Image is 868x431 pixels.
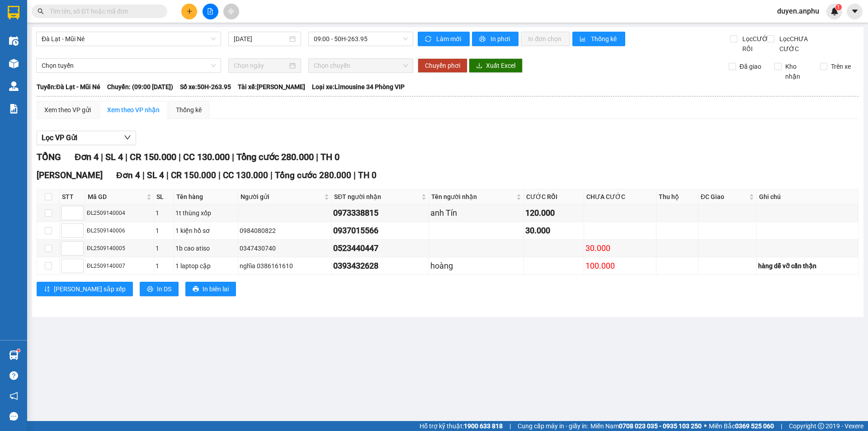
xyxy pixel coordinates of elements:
span: printer [147,286,153,293]
button: Chuyển phơi [418,58,467,73]
th: STT [60,189,85,204]
span: | [125,152,127,162]
span: | [166,170,169,180]
span: Số xe: 50H-263.95 [180,82,231,92]
span: Tên người nhận [431,192,514,202]
div: 0984080822 [240,226,330,236]
span: Tổng cước 280.000 [236,152,314,162]
span: | [232,152,234,162]
span: TH 0 [321,152,340,162]
img: warehouse-icon [9,59,19,68]
span: copyright [818,423,824,429]
div: 0937015566 [333,224,427,237]
span: Làm mới [436,34,462,44]
span: Chuyến: (09:00 [DATE]) [107,82,173,92]
button: Lọc VP Gửi [37,131,136,145]
td: 0523440447 [332,240,429,257]
span: Lọc CHƯA CƯỚC [776,34,822,54]
div: 1b cao atiso [175,243,236,253]
span: Lọc CƯỚC RỒI [739,34,774,54]
img: solution-icon [9,104,19,114]
button: plus [181,4,197,19]
b: Tuyến: Đà Lạt - Mũi Né [37,83,100,90]
sup: 1 [17,349,20,352]
span: 1 [837,4,840,10]
div: 30.000 [525,224,582,237]
strong: 0369 525 060 [735,422,774,430]
span: | [179,152,181,162]
span: Xuất Excel [486,61,515,71]
span: | [270,170,273,180]
span: SL 4 [105,152,123,162]
span: SL 4 [147,170,164,180]
span: printer [193,286,199,293]
span: bar-chart [580,36,587,43]
button: printerIn DS [140,282,179,296]
img: icon-new-feature [830,7,839,15]
td: 0973338815 [332,204,429,222]
input: Chọn ngày [234,61,288,71]
img: logo-vxr [8,6,19,19]
span: question-circle [9,371,18,380]
span: Cung cấp máy in - giấy in: [518,421,588,431]
span: download [476,62,482,70]
span: TỔNG [37,152,61,162]
span: | [354,170,356,180]
span: sync [425,36,433,43]
input: 14/09/2025 [234,34,288,44]
td: 0937015566 [332,222,429,240]
div: 1 laptop cặp [175,261,236,271]
strong: 0708 023 035 - 0935 103 250 [619,422,702,430]
span: TH 0 [358,170,377,180]
sup: 1 [835,4,842,10]
input: Tìm tên, số ĐT hoặc mã đơn [50,6,156,16]
span: aim [228,8,234,14]
span: Tài xế: [PERSON_NAME] [238,82,305,92]
span: Miền Bắc [709,421,774,431]
div: hoàng [430,260,522,272]
span: plus [186,8,193,14]
span: 09:00 - 50H-263.95 [314,32,408,46]
th: Thu hộ [656,189,698,204]
span: sort-ascending [44,286,50,293]
div: 0393432628 [333,260,427,272]
span: Mã GD [88,192,145,202]
td: ĐL2509140006 [85,222,154,240]
div: 120.000 [525,207,582,219]
div: 0973338815 [333,207,427,219]
span: file-add [207,8,213,14]
strong: 1900 633 818 [464,422,503,430]
span: SĐT người nhận [334,192,420,202]
div: ĐL2509140007 [87,262,152,270]
td: ĐL2509140004 [85,204,154,222]
span: CC 130.000 [183,152,230,162]
div: 1 kiện hồ sơ [175,226,236,236]
span: CR 150.000 [130,152,176,162]
span: Chọn tuyến [42,59,216,72]
div: 30.000 [585,242,655,255]
span: ĐC Giao [701,192,747,202]
span: | [101,152,103,162]
span: Kho nhận [782,62,813,81]
span: Đã giao [736,62,765,71]
span: ⚪️ [704,424,707,428]
button: aim [223,4,239,19]
span: In DS [157,284,171,294]
span: caret-down [851,7,859,15]
button: printerIn phơi [472,32,519,46]
span: Đơn 4 [75,152,99,162]
img: warehouse-icon [9,36,19,46]
div: Xem theo VP nhận [107,105,160,115]
button: bar-chartThống kê [572,32,625,46]
span: | [218,170,221,180]
div: ĐL2509140006 [87,227,152,235]
span: | [781,421,782,431]
button: file-add [203,4,218,19]
span: CC 130.000 [223,170,268,180]
th: SL [154,189,175,204]
div: hàng dễ vỡ cẩn thận [758,261,857,271]
span: Thống kê [591,34,618,44]
div: 1 [156,226,173,236]
div: 0523440447 [333,242,427,255]
td: 0393432628 [332,257,429,275]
